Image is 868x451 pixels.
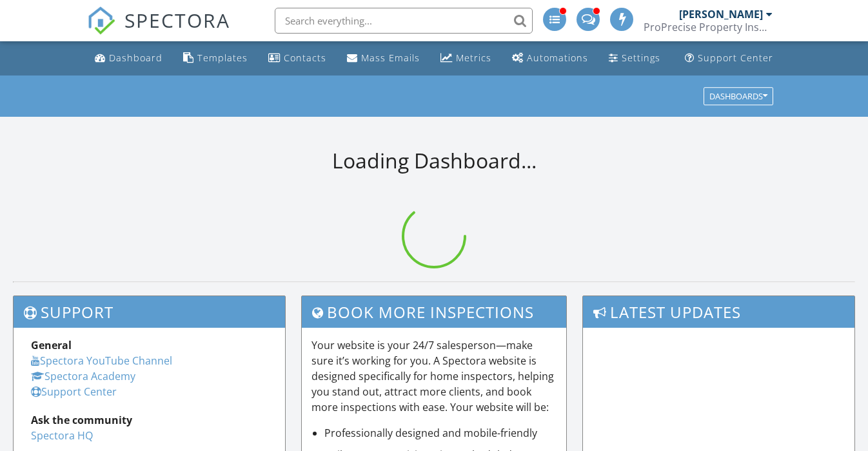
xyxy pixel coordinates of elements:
[679,8,763,21] div: [PERSON_NAME]
[361,52,420,64] div: Mass Emails
[31,354,172,368] a: Spectora YouTube Channel
[644,21,773,34] div: ProPrecise Property Inspections LLC.
[680,46,778,70] a: Support Center
[704,87,773,105] button: Dashboards
[87,17,230,45] a: SPECTORA
[31,369,135,383] a: Spectora Academy
[311,337,556,415] p: Your website is your 24/7 salesperson—make sure it’s working for you. A Spectora website is desig...
[324,425,556,441] li: Professionally designed and mobile-friendly
[31,428,93,443] a: Spectora HQ
[435,46,497,70] a: Metrics
[109,52,163,64] div: Dashboard
[31,412,268,428] div: Ask the community
[87,6,115,35] img: The Best Home Inspection Software - Spectora
[698,52,773,64] div: Support Center
[604,46,666,70] a: Settings
[583,296,854,328] h3: Latest Updates
[178,46,253,70] a: Templates
[124,6,230,34] span: SPECTORA
[284,52,326,64] div: Contacts
[456,52,491,64] div: Metrics
[622,52,660,64] div: Settings
[342,46,425,70] a: Mass Emails
[263,46,331,70] a: Contacts
[275,8,533,34] input: Search everything...
[31,338,72,352] strong: General
[197,52,248,64] div: Templates
[14,296,285,328] h3: Support
[527,52,588,64] div: Automations
[507,46,593,70] a: Automations (Advanced)
[709,92,767,101] div: Dashboards
[302,296,566,328] h3: Book More Inspections
[31,385,117,399] a: Support Center
[90,46,168,70] a: Dashboard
